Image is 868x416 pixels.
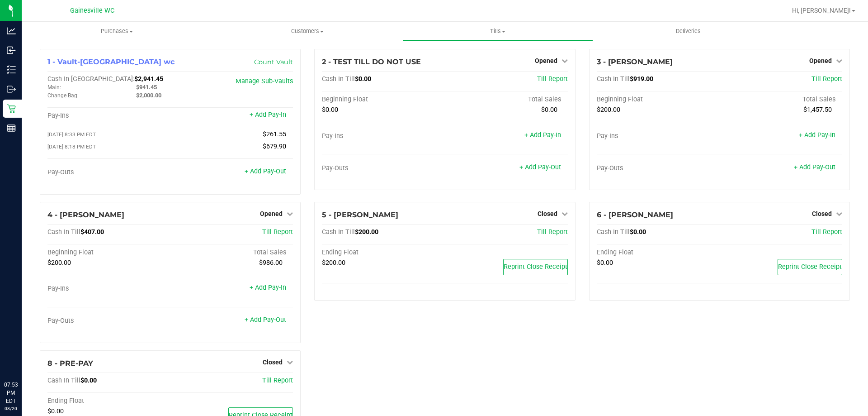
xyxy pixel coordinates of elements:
p: 08/20 [4,405,18,412]
span: 8 - PRE-PAY [47,359,93,368]
a: Till Report [811,75,842,83]
div: Total Sales [170,249,293,257]
a: Purchases [22,22,212,41]
span: $200.00 [47,259,71,267]
span: $0.00 [630,228,646,236]
iframe: Resource center unread badge [27,342,38,353]
span: $261.55 [263,130,286,138]
span: $0.00 [80,377,97,384]
div: Beginning Float [47,249,170,257]
a: + Add Pay-In [250,284,286,292]
span: [DATE] 8:33 PM EDT [47,131,96,138]
div: Total Sales [719,96,842,104]
div: Beginning Float [597,96,720,104]
span: $986.00 [259,259,283,267]
div: Ending Float [597,249,720,257]
div: Pay-Outs [47,317,170,325]
div: Pay-Outs [597,164,720,172]
a: Tills [402,22,593,41]
span: $0.00 [355,75,371,83]
a: Till Report [537,75,568,83]
span: $2,941.45 [134,75,163,83]
span: [DATE] 8:18 PM EDT [47,143,96,150]
span: Opened [809,57,832,64]
span: $0.00 [597,259,613,267]
span: Purchases [22,27,212,35]
span: Cash In Till [597,75,630,83]
span: Cash In Till [47,228,80,236]
span: Closed [263,359,283,366]
a: Till Report [537,228,568,236]
span: Customers [212,27,402,35]
div: Pay-Ins [47,285,170,293]
span: $200.00 [597,106,620,114]
div: Pay-Outs [47,168,170,177]
inline-svg: Inbound [7,46,16,55]
span: Change Bag: [47,92,79,99]
button: Reprint Close Receipt [778,259,842,275]
span: Closed [538,210,557,217]
inline-svg: Analytics [7,26,16,35]
inline-svg: Outbound [7,85,16,94]
span: Opened [260,210,283,217]
span: Till Report [811,228,842,236]
button: Reprint Close Receipt [503,259,568,275]
a: + Add Pay-Out [245,167,286,175]
div: Ending Float [47,397,170,405]
inline-svg: Reports [7,124,16,133]
span: Reprint Close Receipt [778,263,842,271]
span: 6 - [PERSON_NAME] [597,210,673,219]
a: Customers [212,22,402,41]
span: Cash In [GEOGRAPHIC_DATA]: [47,75,134,83]
div: Pay-Outs [322,164,445,172]
span: $2,000.00 [136,92,161,99]
a: + Add Pay-In [250,111,286,119]
div: Pay-Ins [47,112,170,120]
span: Closed [812,210,832,217]
a: Deliveries [593,22,783,41]
inline-svg: Retail [7,104,16,113]
span: 4 - [PERSON_NAME] [47,210,124,219]
a: Manage Sub-Vaults [236,77,293,85]
a: + Add Pay-Out [794,163,835,171]
a: + Add Pay-In [799,131,835,139]
span: $919.00 [630,75,653,83]
span: 2 - TEST TILL DO NOT USE [322,57,421,66]
span: Reprint Close Receipt [504,263,567,271]
a: Count Vault [254,58,293,66]
a: Till Report [262,228,293,236]
span: Gainesville WC [70,7,114,14]
div: Pay-Ins [322,132,445,140]
span: $679.90 [263,143,286,150]
span: Opened [535,57,557,64]
div: Beginning Float [322,96,445,104]
div: Ending Float [322,249,445,257]
span: $1,457.50 [803,106,832,114]
a: Till Report [262,377,293,384]
a: + Add Pay-Out [245,316,286,324]
span: $0.00 [47,407,64,415]
span: 3 - [PERSON_NAME] [597,57,673,66]
p: 07:53 PM EDT [4,381,18,405]
span: Hi, [PERSON_NAME]! [792,7,851,14]
a: + Add Pay-In [524,131,561,139]
span: $200.00 [322,259,345,267]
span: Tills [403,27,592,35]
span: $941.45 [136,84,157,91]
span: Cash In Till [597,228,630,236]
span: 5 - [PERSON_NAME] [322,210,398,219]
a: + Add Pay-Out [519,163,561,171]
iframe: Resource center [9,344,36,371]
span: Deliveries [664,27,713,35]
div: Total Sales [445,96,568,104]
span: $0.00 [322,106,338,114]
span: Cash In Till [322,228,355,236]
span: 1 - Vault-[GEOGRAPHIC_DATA] wc [47,57,175,66]
span: $407.00 [80,228,104,236]
div: Pay-Ins [597,132,720,140]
